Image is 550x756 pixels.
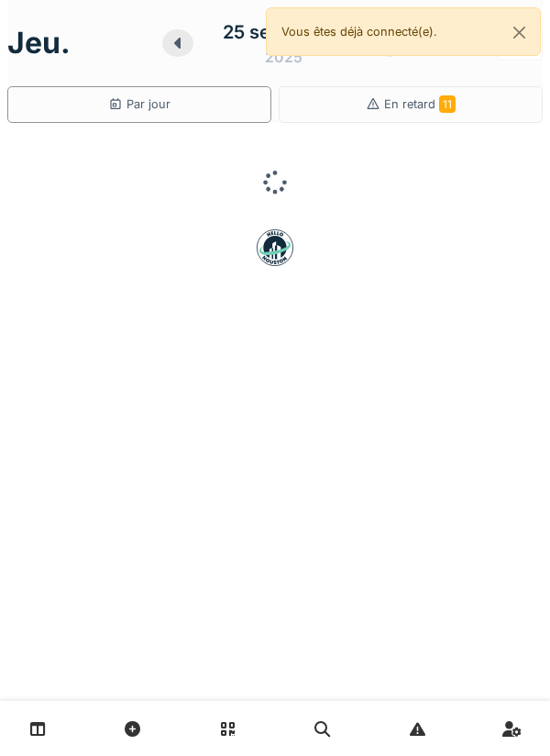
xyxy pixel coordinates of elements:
[265,46,302,68] div: 2025
[384,97,456,111] span: En retard
[108,95,170,113] div: Par jour
[439,95,456,113] span: 11
[223,18,345,46] div: 25 septembre
[499,8,540,57] button: Close
[7,26,71,61] h1: jeu.
[257,229,293,266] img: badge-BVDL4wpA.svg
[266,7,541,56] div: Vous êtes déjà connecté(e).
